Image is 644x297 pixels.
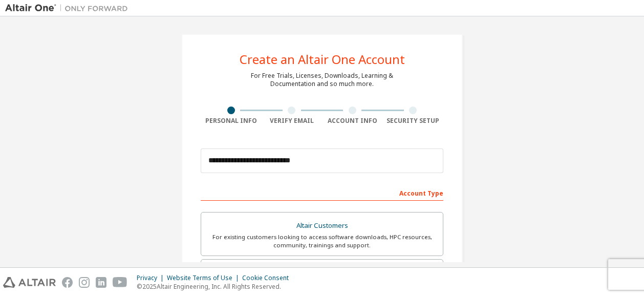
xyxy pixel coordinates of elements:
[201,184,443,201] div: Account Type
[62,277,73,288] img: facebook.svg
[201,117,262,125] div: Personal Info
[96,277,106,288] img: linkedin.svg
[167,274,242,282] div: Website Terms of Use
[137,282,295,291] p: © 2025 Altair Engineering, Inc. All Rights Reserved.
[79,277,90,288] img: instagram.svg
[383,117,444,125] div: Security Setup
[262,117,323,125] div: Verify Email
[251,72,393,88] div: For Free Trials, Licenses, Downloads, Learning & Documentation and so much more.
[242,274,295,282] div: Cookie Consent
[3,277,56,288] img: altair_logo.svg
[207,233,437,249] div: For existing customers looking to access software downloads, HPC resources, community, trainings ...
[240,53,405,66] div: Create an Altair One Account
[207,219,437,233] div: Altair Customers
[113,277,127,288] img: youtube.svg
[5,3,133,13] img: Altair One
[137,274,167,282] div: Privacy
[322,117,383,125] div: Account Info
